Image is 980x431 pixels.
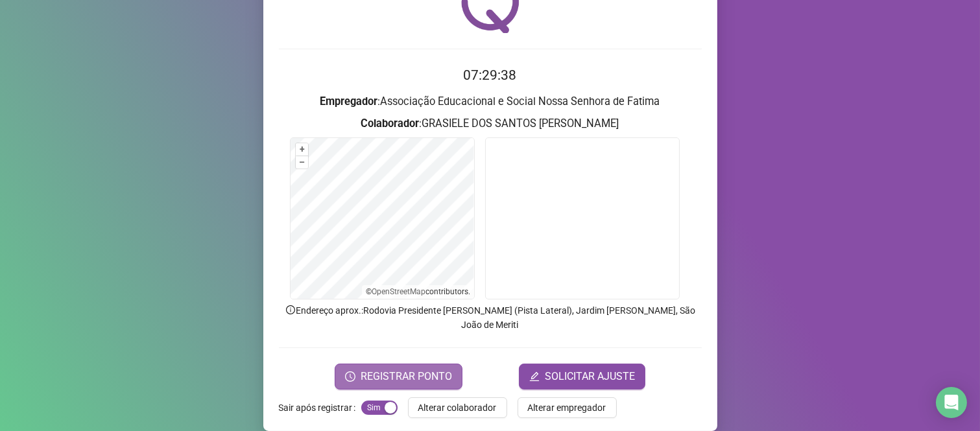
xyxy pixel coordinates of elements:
[418,401,497,415] span: Alterar colaborador
[335,364,462,390] button: REGISTRAR PONTO
[279,397,361,418] label: Sair após registrar
[296,156,308,169] button: –
[545,369,635,384] span: SOLICITAR AJUSTE
[296,143,308,156] button: +
[285,304,296,316] span: info-circle
[361,117,420,130] strong: Colaborador
[320,95,378,108] strong: Empregador
[464,67,517,83] time: 07:29:38
[345,371,355,382] span: clock-circle
[936,387,967,418] div: Open Intercom Messenger
[366,287,470,296] li: © contributors.
[528,401,606,415] span: Alterar empregador
[519,364,645,390] button: editSOLICITAR AJUSTE
[361,369,452,384] span: REGISTRAR PONTO
[408,397,507,418] button: Alterar colaborador
[372,287,425,296] a: OpenStreetMap
[518,397,617,418] button: Alterar empregador
[279,115,702,132] h3: : GRASIELE DOS SANTOS [PERSON_NAME]
[529,371,540,382] span: edit
[279,303,702,332] p: Endereço aprox. : Rodovia Presidente [PERSON_NAME] (Pista Lateral), Jardim [PERSON_NAME], São Joã...
[279,93,702,110] h3: : Associação Educacional e Social Nossa Senhora de Fatima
